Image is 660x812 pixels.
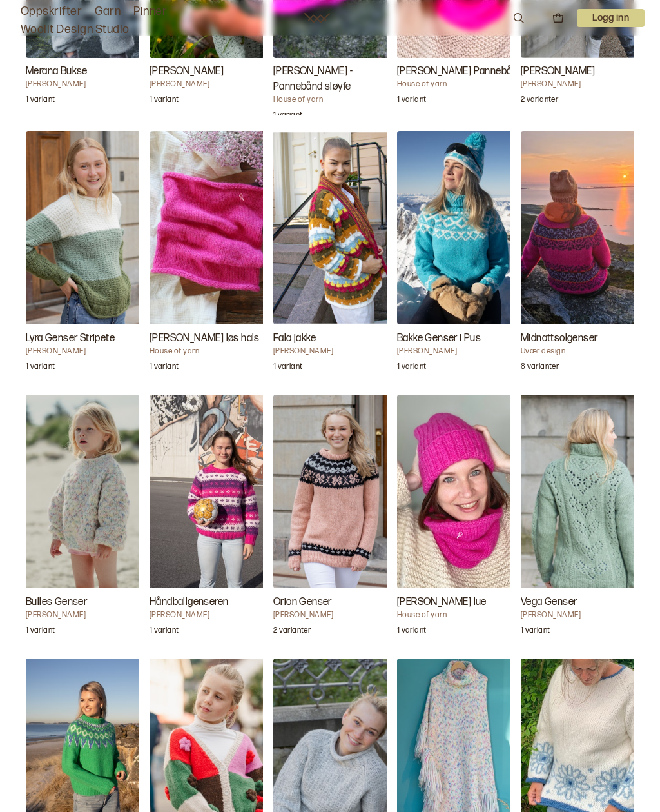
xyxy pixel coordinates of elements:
h3: [PERSON_NAME] Pannebånd [397,64,526,79]
a: Midnattsolgenser [521,131,634,379]
a: Pinner [133,3,167,21]
h3: [PERSON_NAME] løs hals [150,331,278,346]
p: 2 varianter [273,626,311,639]
h3: Bulles Genser [26,595,155,610]
h3: Lyra Genser Stripete [26,331,155,346]
h4: [PERSON_NAME] [521,610,650,620]
a: Håndballgenseren [150,395,263,643]
h4: [PERSON_NAME] [397,346,526,357]
h4: [PERSON_NAME] [150,79,278,90]
img: Anne-Kirsti EspenesOrion Genser [273,395,402,588]
a: Oppskrifter [21,3,82,21]
img: Anne-Kirsti EspenesLyra Genser Stripete [26,131,155,324]
img: Brit Frafjord ØrstavikFala jakke [273,131,402,324]
h3: Bakke Genser i Pus [397,331,526,346]
h3: [PERSON_NAME] - Pannebånd sløyfe [273,64,402,95]
img: Brit Frafjord ØrstavikBulles Genser [26,395,155,588]
h4: [PERSON_NAME] [26,610,155,620]
h4: [PERSON_NAME] [26,346,155,357]
p: 1 variant [150,626,179,639]
a: Woolit [304,13,330,23]
img: House of yarnRosa Sløyfe løs hals [150,131,278,324]
a: Bulles Genser [26,395,139,643]
a: Fala jakke [273,131,387,379]
h4: House of yarn [397,610,526,620]
img: House of yarnRosa Sløyfe lue [397,395,526,588]
p: 1 variant [273,110,302,123]
p: 2 varianter [521,95,558,108]
p: 1 variant [150,362,179,375]
img: Uvær designMidnattsolgenser [521,131,650,324]
a: Rosa Sløyfe løs hals [150,131,263,379]
h4: House of yarn [273,95,402,105]
p: 1 variant [273,362,302,375]
p: 1 variant [521,626,550,639]
p: 1 variant [397,95,426,108]
h3: [PERSON_NAME] lue [397,595,526,610]
a: Woolit Design Studio [21,21,130,39]
h3: Midnattsolgenser [521,331,650,346]
img: Anne-Kirsti EspenesVega Genser [521,395,650,588]
p: 1 variant [26,362,55,375]
h4: [PERSON_NAME] [273,610,402,620]
p: 1 variant [397,362,426,375]
h4: [PERSON_NAME] [521,79,650,90]
p: 1 variant [26,95,55,108]
p: 8 varianter [521,362,559,375]
p: 1 variant [26,626,55,639]
h4: [PERSON_NAME] [150,610,278,620]
p: Logg inn [577,9,645,27]
a: Lyra Genser Stripete [26,131,139,379]
h3: Fala jakke [273,331,402,346]
a: Orion Genser [273,395,387,643]
h3: Håndballgenseren [150,595,278,610]
h3: [PERSON_NAME] [150,64,278,79]
button: User dropdown [577,9,645,27]
h3: Merana Bukse [26,64,155,79]
h4: Uvær design [521,346,650,357]
h4: [PERSON_NAME] [26,79,155,90]
img: Ane Kydland ThomassenBakke Genser i Pus [397,131,526,324]
h4: House of yarn [397,79,526,90]
img: Ane Kydland ThomassenHåndballgenseren [150,395,278,588]
a: Bakke Genser i Pus [397,131,510,379]
p: 1 variant [397,626,426,639]
h4: [PERSON_NAME] [273,346,402,357]
h4: House of yarn [150,346,278,357]
h3: [PERSON_NAME] [521,64,650,79]
p: 1 variant [150,95,179,108]
a: Vega Genser [521,395,634,643]
a: Garn [95,3,121,21]
h3: Orion Genser [273,595,402,610]
h3: Vega Genser [521,595,650,610]
a: Rosa Sløyfe lue [397,395,510,643]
